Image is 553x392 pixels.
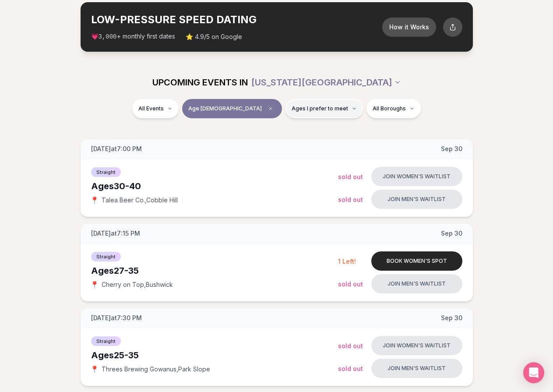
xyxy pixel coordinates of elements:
span: 📍 [91,281,98,288]
span: Sold Out [338,280,363,288]
div: Ages 25-35 [91,349,338,361]
span: 📍 [91,197,98,204]
span: Straight [91,336,121,346]
span: Threes Brewing Gowanus , Park Slope [102,365,210,374]
div: Open Intercom Messenger [523,362,544,383]
span: All Events [138,105,164,112]
span: Age [DEMOGRAPHIC_DATA] [188,105,262,112]
span: Sold Out [338,365,363,372]
span: Cherry on Top , Bushwick [102,280,173,289]
span: Clear age [265,103,276,114]
button: Ages I prefer to meet [285,99,363,118]
button: How it Works [382,18,436,37]
span: Sold Out [338,342,363,350]
button: Book women's spot [371,251,462,271]
button: Join men's waitlist [371,274,462,293]
span: 3,000 [99,33,117,40]
button: [US_STATE][GEOGRAPHIC_DATA] [251,73,401,92]
span: ⭐ 4.9/5 on Google [186,32,242,41]
button: All Events [132,99,179,118]
span: Sold Out [338,173,363,180]
span: [DATE] at 7:30 PM [91,314,142,322]
span: Sep 30 [441,229,462,238]
span: Talea Beer Co. , Cobble Hill [102,196,178,205]
span: 1 Left! [338,258,356,265]
button: Join men's waitlist [371,359,462,378]
span: 📍 [91,366,98,373]
span: UPCOMING EVENTS IN [152,76,248,88]
span: Sold Out [338,196,363,203]
h2: LOW-PRESSURE SPEED DATING [91,13,382,27]
span: 💗 + monthly first dates [91,32,175,41]
div: Ages 27-35 [91,265,338,277]
span: Sep 30 [441,145,462,153]
button: Join women's waitlist [371,336,462,355]
span: Straight [91,167,121,177]
button: Age [DEMOGRAPHIC_DATA]Clear age [182,99,282,118]
span: All Boroughs [373,105,406,112]
span: Straight [91,252,121,261]
button: All Boroughs [366,99,421,118]
span: Ages I prefer to meet [292,105,348,112]
span: Sep 30 [441,314,462,322]
button: Join men's waitlist [371,190,462,209]
div: Ages 30-40 [91,180,338,192]
span: [DATE] at 7:00 PM [91,145,142,153]
button: Join women's waitlist [371,167,462,186]
span: [DATE] at 7:15 PM [91,229,140,238]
